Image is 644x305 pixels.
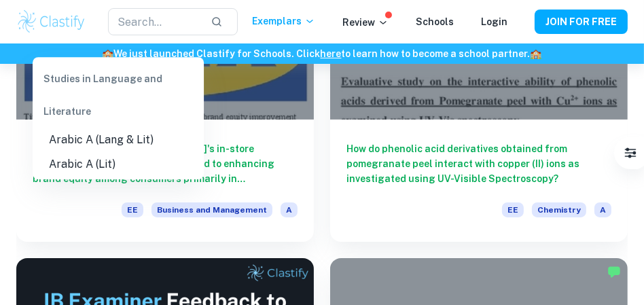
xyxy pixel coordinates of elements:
[33,177,204,202] li: Chinese A (Lang & Lit)
[103,48,114,59] span: 🏫
[33,63,204,128] div: Studies in Language and Literature
[502,202,524,217] span: EE
[3,46,641,61] h6: We just launched Clastify for Schools. Click to learn how to become a school partner.
[108,8,200,35] input: Search...
[416,16,454,27] a: Schools
[122,202,143,217] span: EE
[531,48,542,59] span: 🏫
[33,153,204,177] li: Arabic A (Lit)
[532,202,586,217] span: Chemistry
[151,202,272,217] span: Business and Management
[321,48,342,59] a: here
[252,14,315,29] p: Exemplars
[33,128,204,153] li: Arabic A (Lang & Lit)
[342,15,389,30] p: Review
[281,202,298,217] span: A
[481,16,507,27] a: Login
[594,202,611,217] span: A
[16,8,86,35] img: Clastify logo
[607,265,621,279] img: Marked
[346,141,611,186] h6: How do phenolic acid derivatives obtained from pomegranate peel interact with copper (II) ions as...
[535,10,628,34] button: JOIN FOR FREE
[617,139,644,166] button: Filter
